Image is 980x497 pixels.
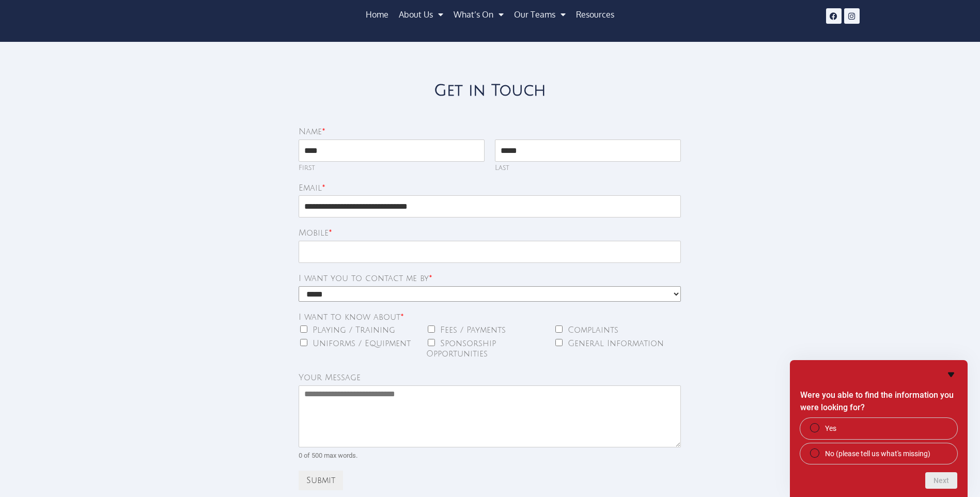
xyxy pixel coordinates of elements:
label: Name [299,127,681,137]
div: Were you able to find the information you were looking for? [800,418,957,464]
button: Hide survey [945,368,957,381]
label: Sponsorship Opportunities [426,339,496,359]
label: Playing / Training [313,325,395,335]
label: General Information [568,339,664,348]
h2: Get in Touch [299,83,681,99]
label: Fees / Payments [440,325,506,335]
a: About Us [394,5,448,24]
a: Home [361,5,394,24]
label: Last [495,164,681,173]
label: I want you to contact me by [299,273,681,284]
span: Yes [825,423,836,433]
label: First [299,164,485,173]
a: What’s On [448,5,509,24]
h2: Were you able to find the information you were looking for? [800,389,957,414]
label: Complaints [568,325,618,335]
a: Our Teams [509,5,571,24]
button: Next question [925,472,957,489]
label: Uniforms / Equipment [313,339,411,348]
label: Email [299,183,681,194]
a: Resources [571,5,619,24]
label: Your Message [299,372,681,383]
div: Were you able to find the information you were looking for? [800,368,957,489]
span: No (please tell us what's missing) [825,448,930,459]
label: I want to know about [299,312,681,323]
label: Mobile [299,228,681,239]
nav: Menu [201,5,779,24]
div: 0 of 500 max words. [299,452,681,460]
button: Submit [299,471,343,490]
